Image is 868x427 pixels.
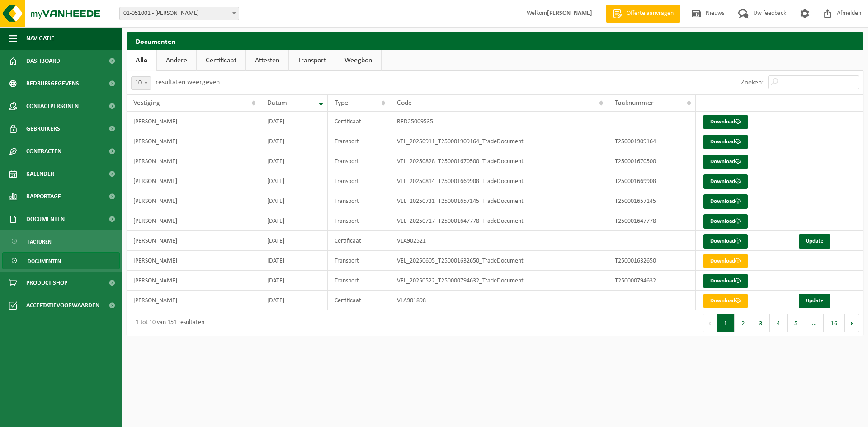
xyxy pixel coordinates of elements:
label: resultaten weergeven [156,79,220,86]
a: Download [703,254,748,268]
td: [DATE] [260,231,328,251]
span: Gebruikers [26,117,60,140]
td: Transport [328,191,390,211]
td: T250001647778 [608,211,696,231]
span: Bedrijfsgegevens [26,72,79,95]
td: [PERSON_NAME] [127,112,260,131]
td: [PERSON_NAME] [127,291,260,310]
td: T250001670500 [608,151,696,171]
a: Download [703,174,748,189]
td: Certificaat [328,291,390,310]
button: 5 [788,314,805,332]
span: Datum [267,99,287,107]
td: T250001669908 [608,171,696,191]
td: VLA902521 [390,231,608,251]
button: 2 [735,314,752,332]
td: [DATE] [260,251,328,271]
a: Update [799,234,830,249]
a: Transport [289,50,335,71]
td: VEL_20250828_T250001670500_TradeDocument [390,151,608,171]
a: Andere [157,50,196,71]
span: Dashboard [26,50,60,72]
a: Download [703,234,748,249]
a: Download [703,194,748,209]
span: 10 [131,76,151,90]
td: VEL_20250605_T250001632650_TradeDocument [390,251,608,271]
a: Documenten [2,252,120,269]
span: Code [397,99,412,107]
span: Taaknummer [615,99,654,107]
span: Facturen [28,233,52,250]
td: RED25009535 [390,112,608,131]
span: … [805,314,824,332]
td: [DATE] [260,171,328,191]
td: Transport [328,271,390,291]
a: Alle [127,50,156,71]
a: Certificaat [197,50,245,71]
td: [PERSON_NAME] [127,131,260,151]
button: Next [845,314,859,332]
td: Transport [328,131,390,151]
span: Product Shop [26,272,67,294]
a: Attesten [246,50,288,71]
span: Vestiging [133,99,160,107]
td: VEL_20250814_T250001669908_TradeDocument [390,171,608,191]
td: VEL_20250522_T250000794632_TradeDocument [390,271,608,291]
a: Download [703,274,748,288]
td: Certificaat [328,231,390,251]
td: T250001632650 [608,251,696,271]
a: Download [703,294,748,308]
td: VLA901898 [390,291,608,310]
td: [DATE] [260,271,328,291]
span: 01-051001 - DEMUYNCK ALAIN - WERVIK [120,7,239,20]
strong: [PERSON_NAME] [547,10,592,17]
span: Rapportage [26,185,61,208]
button: 1 [717,314,735,332]
td: Transport [328,251,390,271]
td: [DATE] [260,191,328,211]
td: [DATE] [260,131,328,151]
td: VEL_20250717_T250001647778_TradeDocument [390,211,608,231]
td: [PERSON_NAME] [127,191,260,211]
td: Transport [328,171,390,191]
td: Transport [328,211,390,231]
a: Facturen [2,233,120,250]
a: Weegbon [335,50,381,71]
td: VEL_20250731_T250001657145_TradeDocument [390,191,608,211]
td: T250000794632 [608,271,696,291]
td: [PERSON_NAME] [127,171,260,191]
button: Previous [703,314,717,332]
td: [PERSON_NAME] [127,271,260,291]
td: [PERSON_NAME] [127,231,260,251]
a: Download [703,214,748,229]
span: Contracten [26,140,61,163]
span: Navigatie [26,27,54,50]
td: [DATE] [260,151,328,171]
span: 10 [132,77,151,89]
td: [PERSON_NAME] [127,251,260,271]
button: 4 [770,314,788,332]
td: [DATE] [260,211,328,231]
td: [DATE] [260,112,328,131]
td: T250001657145 [608,191,696,211]
h2: Documenten [127,32,863,50]
td: Certificaat [328,112,390,131]
td: [PERSON_NAME] [127,211,260,231]
span: Kalender [26,163,54,185]
a: Update [799,294,830,308]
td: [PERSON_NAME] [127,151,260,171]
span: Offerte aanvragen [624,9,676,18]
a: Offerte aanvragen [606,5,680,23]
td: [DATE] [260,291,328,310]
td: Transport [328,151,390,171]
a: Download [703,135,748,149]
label: Zoeken: [741,79,764,86]
span: Documenten [28,253,61,270]
a: Download [703,115,748,129]
td: VEL_20250911_T250001909164_TradeDocument [390,131,608,151]
td: T250001909164 [608,131,696,151]
span: Contactpersonen [26,95,79,117]
button: 3 [752,314,770,332]
span: 01-051001 - DEMUYNCK ALAIN - WERVIK [119,7,239,20]
span: Type [335,99,348,107]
